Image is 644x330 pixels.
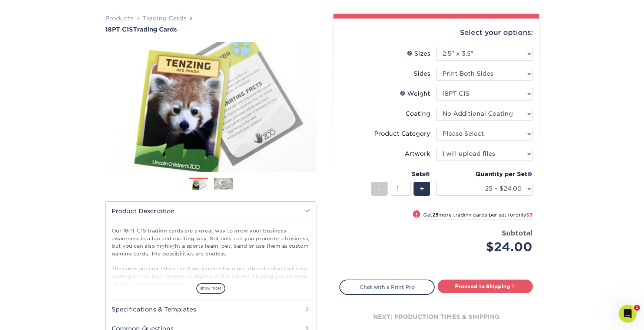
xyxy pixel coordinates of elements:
[634,305,640,311] span: 1
[214,178,233,189] img: Trading Cards 02
[374,129,430,138] div: Product Category
[515,212,532,218] span: only
[436,170,532,179] div: Quantity per Set
[196,283,225,293] span: show more
[442,238,532,256] div: $24.00
[106,300,316,319] h2: Specifications & Templates
[105,34,316,180] img: 18PT C1S 01
[419,183,424,194] span: +
[405,149,430,158] div: Artwork
[189,178,208,191] img: Trading Cards 01
[105,26,133,33] span: 18PT C1S
[414,69,430,78] div: Sides
[619,305,637,323] iframe: Intercom live chat
[407,49,430,58] div: Sizes
[502,229,532,237] strong: Subtotal
[371,170,430,179] div: Sets
[105,15,133,22] a: Products
[105,26,316,33] h1: Trading Cards
[423,212,532,220] small: Get more trading cards per set for
[378,183,381,194] span: -
[339,280,435,294] a: Chat with a Print Pro
[142,15,186,22] a: Trading Cards
[105,26,316,33] a: 18PT C1STrading Cards
[339,19,533,47] div: Select your options:
[416,211,418,218] span: !
[400,89,430,98] div: Weight
[112,227,310,287] p: Our 18PT C1S trading cards are a great way to grow your business awareness in a fun and exciting ...
[405,109,430,118] div: Coating
[438,280,533,293] a: Proceed to Shipping
[432,212,438,218] strong: 25
[106,202,316,221] h2: Product Description
[526,212,532,218] span: $3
